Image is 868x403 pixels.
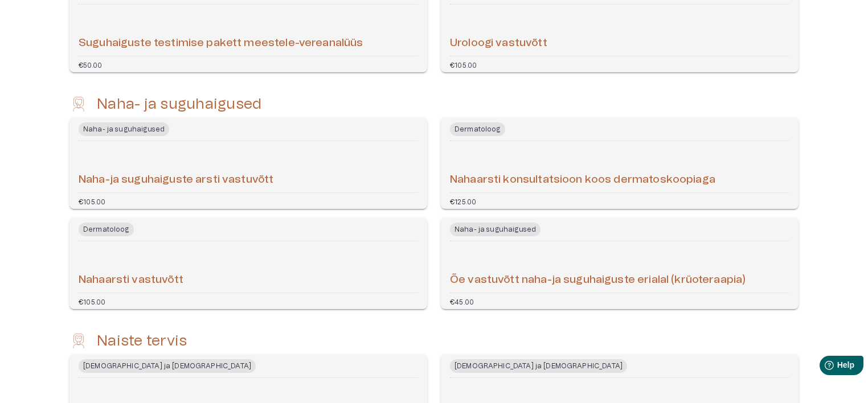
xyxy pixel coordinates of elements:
p: €125.00 [450,198,476,204]
h6: Uroloogi vastuvõtt [450,36,547,51]
a: Navigate to Naha-ja suguhaiguste arsti vastuvõtt [69,118,427,209]
p: €105.00 [79,298,105,305]
p: €105.00 [79,198,105,204]
p: €50.00 [79,61,102,68]
iframe: Help widget launcher [779,351,868,383]
a: Navigate to Nahaarsti konsultatsioon koos dermatoskoopiaga [441,118,799,209]
span: Naha- ja suguhaigused [79,122,169,136]
span: Dermatoloog [450,122,505,136]
a: Navigate to Nahaarsti vastuvõtt [69,218,427,309]
p: €45.00 [450,298,474,305]
h4: Naiste tervis [97,332,187,350]
h6: Suguhaiguste testimise pakett meestele-vereanalüüs [79,36,363,51]
p: €105.00 [450,61,477,68]
span: Dermatoloog [79,223,134,236]
span: [DEMOGRAPHIC_DATA] ja [DEMOGRAPHIC_DATA] [450,359,627,373]
h6: Nahaarsti konsultatsioon koos dermatoskoopiaga [450,172,715,188]
span: [DEMOGRAPHIC_DATA] ja [DEMOGRAPHIC_DATA] [79,359,256,373]
h6: Naha-ja suguhaiguste arsti vastuvõtt [79,172,273,188]
h6: Nahaarsti vastuvõtt [79,273,183,288]
h4: Naha- ja suguhaigused [97,95,261,113]
span: Naha- ja suguhaigused [450,223,541,236]
a: Navigate to Õe vastuvõtt naha-ja suguhaiguste erialal (krüoteraapia) [441,218,799,309]
h6: Õe vastuvõtt naha-ja suguhaiguste erialal (krüoteraapia) [450,273,746,288]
